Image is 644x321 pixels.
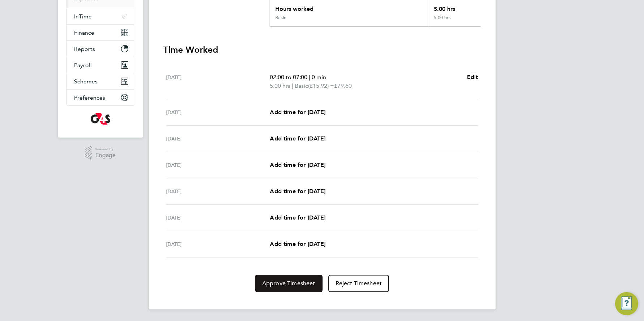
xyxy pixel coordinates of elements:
[166,240,270,248] div: [DATE]
[270,134,325,143] a: Add time for [DATE]
[270,240,325,247] span: Add time for [DATE]
[255,275,323,292] button: Approve Timesheet
[308,82,334,89] span: (£15.92) =
[262,280,315,287] span: Approve Timesheet
[166,161,270,169] div: [DATE]
[270,161,325,168] span: Add time for [DATE]
[270,214,325,221] span: Add time for [DATE]
[334,82,352,89] span: £79.60
[67,41,134,57] button: Reports
[270,108,325,117] a: Add time for [DATE]
[270,135,325,142] span: Add time for [DATE]
[166,134,270,143] div: [DATE]
[95,146,116,152] span: Powered by
[166,213,270,222] div: [DATE]
[328,275,389,292] button: Reject Timesheet
[163,44,481,56] h3: Time Worked
[67,8,134,24] button: InTime
[270,109,325,116] span: Add time for [DATE]
[275,15,286,21] div: Basic
[270,240,325,248] a: Add time for [DATE]
[270,82,290,89] span: 5.00 hrs
[166,108,270,117] div: [DATE]
[74,94,105,101] span: Preferences
[270,188,325,195] span: Add time for [DATE]
[166,73,270,90] div: [DATE]
[270,74,307,81] span: 02:00 to 07:00
[67,90,134,105] button: Preferences
[166,187,270,196] div: [DATE]
[270,187,325,196] a: Add time for [DATE]
[74,62,92,69] span: Payroll
[74,13,92,20] span: InTime
[85,146,116,160] a: Powered byEngage
[74,78,98,85] span: Schemes
[66,113,134,125] a: Go to home page
[309,74,310,81] span: |
[615,292,638,315] button: Engage Resource Center
[270,213,325,222] a: Add time for [DATE]
[428,15,480,26] div: 5.00 hrs
[292,82,293,89] span: |
[91,113,110,125] img: g4s-logo-retina.png
[74,29,94,36] span: Finance
[74,45,95,52] span: Reports
[95,152,116,159] span: Engage
[467,74,478,81] span: Edit
[270,161,325,169] a: Add time for [DATE]
[67,57,134,73] button: Payroll
[467,73,478,82] a: Edit
[336,280,382,287] span: Reject Timesheet
[295,82,308,90] span: Basic
[67,73,134,89] button: Schemes
[312,74,326,81] span: 0 min
[67,25,134,40] button: Finance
